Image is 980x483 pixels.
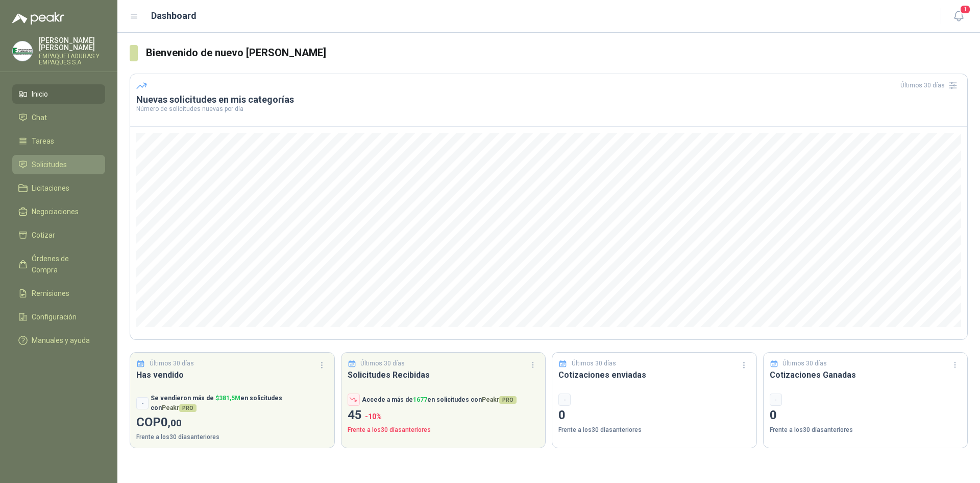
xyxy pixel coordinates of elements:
p: Frente a los 30 días anteriores [136,432,328,442]
p: Frente a los 30 días anteriores [348,425,540,435]
p: Frente a los 30 días anteriores [770,425,962,435]
p: 0 [770,406,962,425]
p: COP [136,413,328,432]
a: Inicio [12,84,105,104]
h1: Dashboard [151,9,197,23]
h3: Bienvenido de nuevo [PERSON_NAME] [146,45,968,61]
a: Negociaciones [12,202,105,221]
h3: Cotizaciones Ganadas [770,369,962,381]
p: Últimos 30 días [360,359,405,369]
span: Peakr [162,404,197,411]
p: Últimos 30 días [572,359,616,369]
img: Company Logo [13,41,32,61]
span: -10 % [365,412,382,421]
span: Remisiones [32,288,69,299]
span: Chat [32,112,47,123]
span: PRO [179,404,197,412]
a: Tareas [12,131,105,151]
a: Chat [12,108,105,127]
span: Órdenes de Compra [32,253,95,275]
span: Peakr [482,396,517,403]
span: Configuración [32,311,77,323]
p: Últimos 30 días [782,359,827,369]
span: Manuales y ayuda [32,335,90,346]
img: Logo peakr [12,12,64,25]
span: Cotizar [32,229,55,241]
span: Tareas [32,135,54,147]
span: Licitaciones [32,182,69,194]
a: Solicitudes [12,155,105,174]
p: 0 [558,406,750,425]
span: ,00 [168,417,182,429]
p: [PERSON_NAME] [PERSON_NAME] [39,37,105,51]
h3: Solicitudes Recibidas [348,369,540,381]
a: Licitaciones [12,178,105,198]
h3: Has vendido [136,369,328,381]
span: $ 381,5M [215,395,240,402]
h3: Nuevas solicitudes en mis categorías [136,94,961,106]
a: Configuración [12,307,105,327]
p: Número de solicitudes nuevas por día [136,106,961,112]
a: Órdenes de Compra [12,249,105,280]
h3: Cotizaciones enviadas [558,369,750,381]
div: - [136,397,149,409]
button: 1 [949,7,968,26]
p: Se vendieron más de en solicitudes con [151,394,328,413]
a: Manuales y ayuda [12,331,105,350]
p: EMPAQUETADURAS Y EMPAQUES S.A [39,53,105,65]
div: - [770,394,782,406]
span: Negociaciones [32,206,79,217]
div: - [558,394,571,406]
p: Accede a más de en solicitudes con [362,395,517,405]
span: PRO [499,396,517,404]
span: 1 [960,5,971,14]
span: Solicitudes [32,159,67,170]
p: Últimos 30 días [150,359,194,369]
a: Remisiones [12,284,105,303]
p: 45 [348,406,540,425]
span: 0 [161,415,182,429]
div: Últimos 30 días [900,77,961,94]
a: Cotizar [12,225,105,245]
p: Frente a los 30 días anteriores [558,425,750,435]
span: 1677 [413,396,427,403]
span: Inicio [32,88,48,100]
